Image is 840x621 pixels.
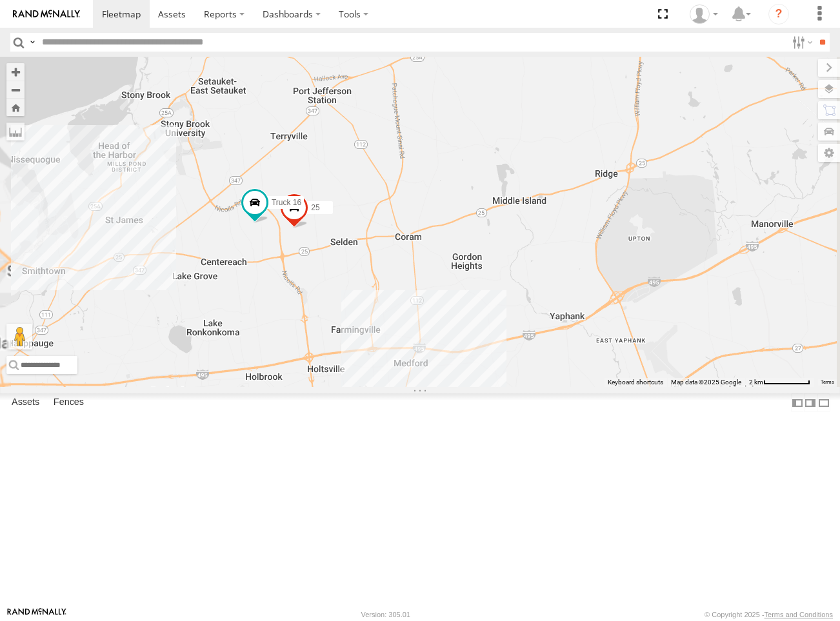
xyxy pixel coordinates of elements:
[745,378,814,387] button: Map Scale: 2 km per 69 pixels
[685,5,723,24] div: Barbara Muller
[6,99,25,116] button: Zoom Home
[6,63,25,81] button: Zoom in
[27,33,37,52] label: Search Query
[768,4,789,25] i: ?
[47,394,90,412] label: Fences
[817,393,830,412] label: Hide Summary Table
[6,123,25,141] label: Measure
[361,611,410,618] div: Version: 305.01
[749,379,763,386] span: 2 km
[765,611,833,618] a: Terms and Conditions
[6,324,32,350] button: Drag Pegman onto the map to open Street View
[272,198,301,207] span: Truck 16
[608,378,663,387] button: Keyboard shortcuts
[821,379,834,384] a: Terms
[705,611,833,618] div: © Copyright 2025 -
[5,394,46,412] label: Assets
[671,379,741,386] span: Map data ©2025 Google
[6,81,25,99] button: Zoom out
[787,33,815,52] label: Search Filter Options
[791,393,804,412] label: Dock Summary Table to the Left
[7,608,66,621] a: Visit our Website
[804,393,817,412] label: Dock Summary Table to the Right
[818,144,840,162] label: Map Settings
[311,203,319,212] span: 25
[13,10,80,19] img: rand-logo.svg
